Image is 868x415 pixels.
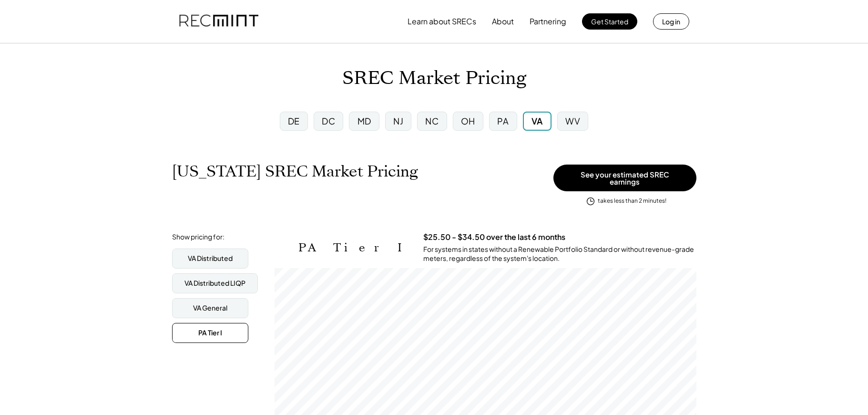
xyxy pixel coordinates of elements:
button: Log in [653,13,689,30]
h3: $25.50 - $34.50 over the last 6 months [423,232,565,242]
div: WV [565,115,580,127]
div: Show pricing for: [172,232,225,242]
div: VA General [193,303,227,313]
button: Get Started [582,13,637,30]
div: DC [322,115,335,127]
div: NC [425,115,439,127]
h1: [US_STATE] SREC Market Pricing [172,162,418,181]
div: DE [288,115,300,127]
h2: PA Tier I [298,241,409,255]
div: MD [357,115,371,127]
button: Learn about SRECs [408,12,476,31]
button: About [492,12,514,31]
div: OH [461,115,475,127]
button: Partnering [530,12,566,31]
div: takes less than 2 minutes! [598,197,666,205]
img: recmint-logotype%403x.png [179,5,258,38]
div: PA [497,115,509,127]
button: See your estimated SREC earnings [553,165,696,191]
div: VA Distributed [188,254,233,263]
h1: SREC Market Pricing [342,67,526,90]
div: VA Distributed LIQP [184,279,245,288]
div: For systems in states without a Renewable Portfolio Standard or without revenue-grade meters, reg... [423,245,696,263]
div: PA Tier I [198,328,222,338]
div: VA [531,115,543,127]
div: NJ [393,115,403,127]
